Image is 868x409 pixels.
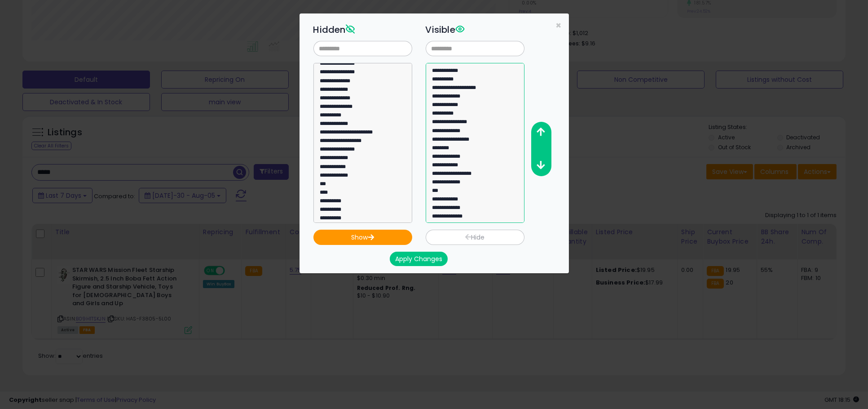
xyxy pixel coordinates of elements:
h3: Hidden [313,23,412,36]
button: Show [313,230,412,245]
h3: Visible [426,23,524,36]
button: Hide [426,230,524,245]
button: Apply Changes [390,252,448,266]
span: × [556,19,562,32]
